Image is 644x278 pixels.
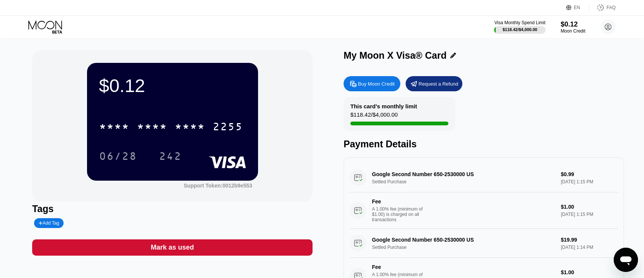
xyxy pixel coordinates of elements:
[561,20,585,28] div: $0.12
[184,183,252,189] div: Support Token:0012b9e553
[614,248,638,272] iframe: Button to launch messaging window
[32,239,313,256] div: Mark as used
[350,103,417,109] div: This card’s monthly limit
[502,27,537,32] div: $118.42 / $4,000.00
[372,264,425,270] div: Fee
[159,151,182,163] div: 242
[566,4,589,11] div: EN
[607,5,616,10] div: FAQ
[153,147,187,166] div: 242
[350,192,618,229] div: FeeA 1.00% fee (minimum of $1.00) is charged on all transactions$1.00[DATE] 1:15 PM
[358,81,395,87] div: Buy Moon Credit
[372,198,425,205] div: Fee
[344,139,624,150] div: Payment Details
[561,28,585,34] div: Moon Credit
[350,111,398,122] div: $118.42 / $4,000.00
[589,4,616,11] div: FAQ
[561,204,618,210] div: $1.00
[99,75,246,96] div: $0.12
[561,20,585,34] div: $0.12Moon Credit
[494,20,545,34] div: Visa Monthly Spend Limit$118.42/$4,000.00
[151,243,194,252] div: Mark as used
[99,151,137,163] div: 06/28
[344,50,446,61] div: My Moon X Visa® Card
[39,220,59,226] div: Add Tag
[213,122,243,134] div: 2255
[344,76,400,91] div: Buy Moon Credit
[34,218,64,228] div: Add Tag
[561,212,618,217] div: [DATE] 1:15 PM
[561,269,618,275] div: $1.00
[418,81,458,87] div: Request a Refund
[32,203,313,214] div: Tags
[93,147,143,166] div: 06/28
[406,76,462,91] div: Request a Refund
[372,206,429,222] div: A 1.00% fee (minimum of $1.00) is charged on all transactions
[494,20,545,25] div: Visa Monthly Spend Limit
[184,183,252,189] div: Support Token: 0012b9e553
[574,5,580,10] div: EN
